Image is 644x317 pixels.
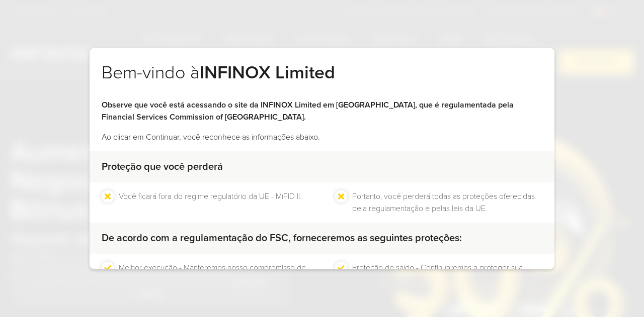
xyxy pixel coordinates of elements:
strong: Observe que você está acessando o site da INFINOX Limited em [GEOGRAPHIC_DATA], que é regulamenta... [102,100,514,122]
h2: Bem-vindo à [102,62,542,99]
strong: Proteção que você perderá [102,161,223,173]
strong: INFINOX Limited [200,62,335,83]
strong: De acordo com a regulamentação do FSC, forneceremos as seguintes proteções: [102,232,462,244]
p: Ao clicar em Continuar, você reconhece as informações abaixo. [102,131,542,143]
li: Proteção de saldo - Continuaremos a proteger sua conta contra um saldo negativo. [352,262,542,310]
li: Você ficará fora do regime regulatório da UE - MiFID II. [119,190,301,215]
li: Melhor execução - Manteremos nosso compromisso de agir com honestidade, justiça e no melhor inter... [119,262,309,310]
li: Portanto, você perderá todas as proteções oferecidas pela regulamentação e pelas leis da UE. [352,190,542,215]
